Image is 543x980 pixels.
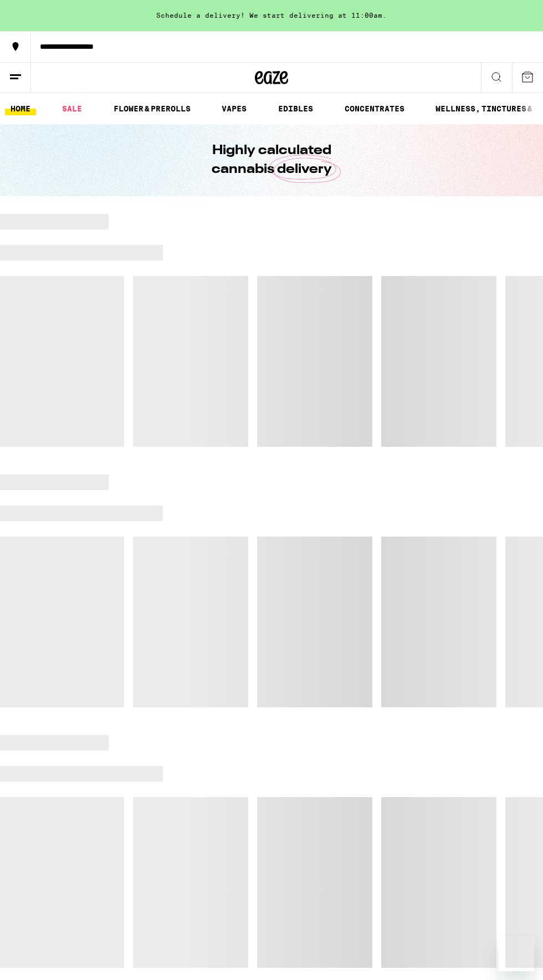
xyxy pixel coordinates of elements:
[5,102,36,115] a: HOME
[108,102,196,115] a: FLOWER & PREROLLS
[180,141,363,179] h1: Highly calculated cannabis delivery
[339,102,410,115] a: CONCENTRATES
[273,102,319,115] a: EDIBLES
[499,936,534,971] iframe: Button to launch messaging window
[57,102,88,115] a: SALE
[216,102,252,115] a: VAPES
